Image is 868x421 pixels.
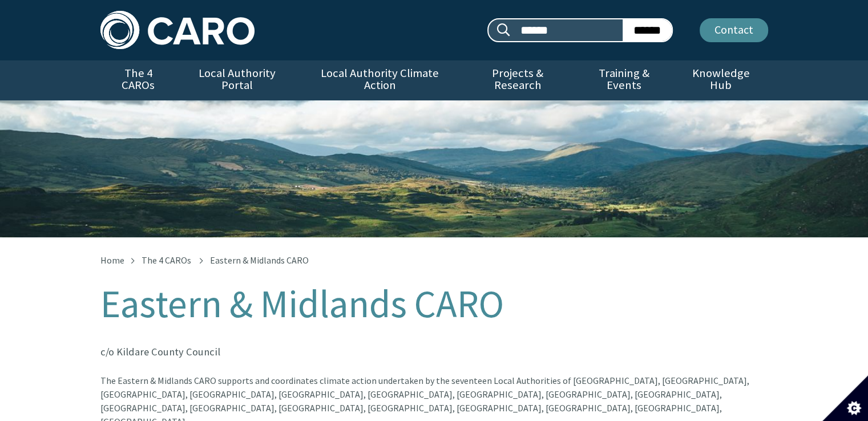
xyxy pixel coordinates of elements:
a: Training & Events [574,60,674,100]
span: Eastern & Midlands CARO [210,254,309,266]
a: Home [100,254,124,266]
button: Set cookie preferences [822,375,868,421]
a: Knowledge Hub [674,60,768,100]
a: Contact [700,18,768,42]
p: c/o Kildare County Council [100,343,768,360]
a: Projects & Research [461,60,574,100]
img: Caro logo [100,11,255,49]
a: The 4 CAROs [100,60,176,100]
a: Local Authority Climate Action [298,60,461,100]
a: Local Authority Portal [176,60,298,100]
h1: Eastern & Midlands CARO [100,283,768,325]
a: The 4 CAROs [142,254,191,266]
